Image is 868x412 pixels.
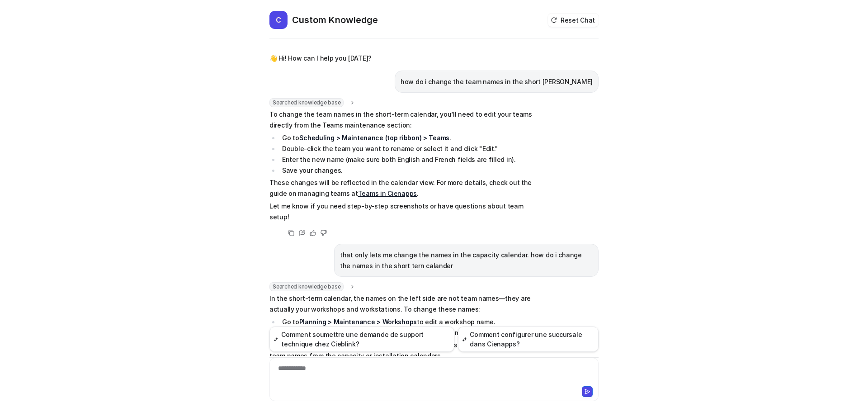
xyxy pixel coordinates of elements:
button: Comment soumettre une demande de support technique chez Cieblink? [269,327,454,352]
h2: Custom Knowledge [292,14,378,26]
span: Searched knowledge base [269,282,344,291]
strong: Scheduling > Maintenance (top ribbon) > Teams [299,134,449,142]
li: Go to to edit a workshop name. [279,317,534,327]
strong: Planning > Maintenance > Workshops [299,318,417,326]
li: Enter the new name (make sure both English and French fields are filled in). [279,154,534,165]
p: 👋 Hi! How can I help you [DATE]? [269,53,372,64]
button: Reset Chat [548,14,599,27]
p: These changes will be reflected in the calendar view. For more details, check out the guide on ma... [269,177,534,199]
li: Double-click the team you want to rename or select it and click "Edit." [279,143,534,154]
p: that only lets me change the names in the capacity calendar. how do i change the names in the sho... [340,250,593,271]
li: Save your changes. [279,165,534,176]
a: Teams in Cienapps [358,189,417,197]
p: how do i change the team names in the short [PERSON_NAME] [401,76,593,87]
span: Searched knowledge base [269,98,344,107]
p: To change the team names in the short-term calendar, you’ll need to edit your teams directly from... [269,109,534,131]
p: In the short-term calendar, the names on the left side are not team names—they are actually your ... [269,293,534,315]
p: Let me know if you need step-by-step screenshots or have questions about team setup! [269,201,534,223]
button: Comment configurer une succursale dans Cienapps? [458,327,599,352]
li: Go to . [279,133,534,143]
span: C [269,11,288,29]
